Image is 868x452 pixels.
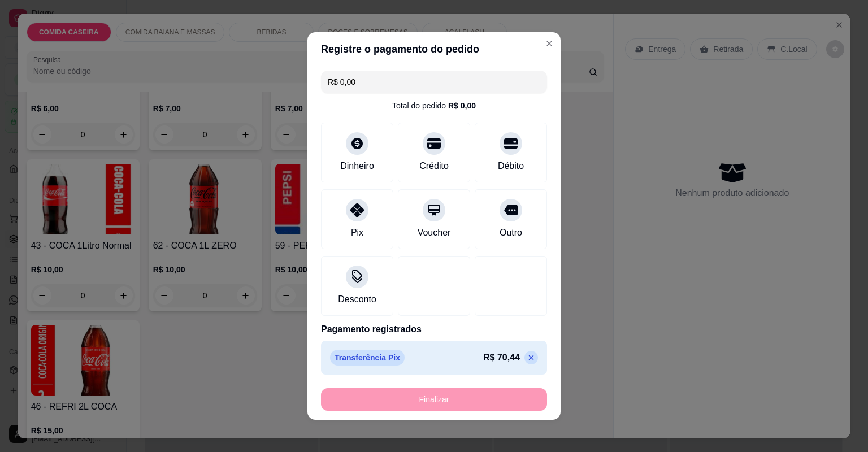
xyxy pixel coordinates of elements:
[328,71,540,93] input: Ex.: hambúrguer de cordeiro
[321,323,547,336] p: Pagamento registrados
[418,226,451,240] div: Voucher
[340,159,374,173] div: Dinheiro
[448,100,476,111] div: R$ 0,00
[483,351,520,364] p: R$ 70,44
[419,159,449,173] div: Crédito
[338,293,376,306] div: Desconto
[330,350,405,366] p: Transferência Pix
[392,100,476,111] div: Total do pedido
[351,226,363,240] div: Pix
[500,226,522,240] div: Outro
[498,159,524,173] div: Débito
[540,34,558,53] button: Close
[307,32,561,66] header: Registre o pagamento do pedido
